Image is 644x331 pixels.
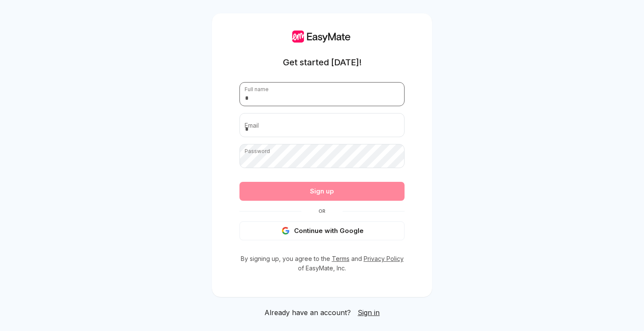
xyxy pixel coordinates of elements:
[264,307,351,318] span: Already have an account?
[301,208,343,215] span: Or
[358,307,380,318] a: Sign in
[364,255,404,262] a: Privacy Policy
[283,56,362,68] h1: Get started [DATE]!
[239,254,405,273] p: By signing up, you agree to the and of EasyMate, Inc.
[239,221,405,240] button: Continue with Google
[358,308,380,317] span: Sign in
[332,255,350,262] a: Terms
